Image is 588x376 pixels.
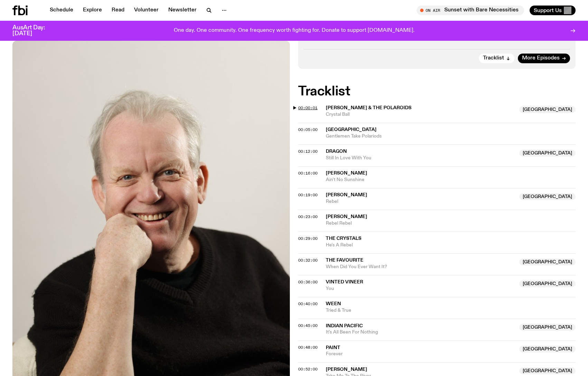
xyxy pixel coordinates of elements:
span: [GEOGRAPHIC_DATA] [519,258,576,265]
span: 00:45:00 [298,323,317,328]
span: [GEOGRAPHIC_DATA] [326,127,377,132]
span: Rebel [326,198,515,205]
span: Support Us [534,7,562,13]
span: He's A Rebel [326,242,576,248]
span: Dragon [326,149,347,154]
button: 00:00:01 [298,106,317,110]
span: 00:52:00 [298,366,317,372]
span: 00:05:00 [298,127,317,132]
span: Indian Pacific [326,323,363,328]
span: Tracklist [483,56,504,61]
button: 00:36:00 [298,280,317,284]
button: 00:32:00 [298,258,317,262]
span: Vinted Vineer [326,280,363,284]
a: Read [107,6,129,15]
button: 00:40:00 [298,302,317,306]
button: Support Us [530,6,576,15]
span: You [326,285,515,292]
span: Still In Love With You [326,155,515,161]
button: 00:16:00 [298,171,317,175]
span: 00:29:00 [298,236,317,241]
span: 00:12:00 [298,149,317,154]
span: It's All Been For Nothing [326,329,515,336]
p: One day. One community. One frequency worth fighting for. Donate to support [DOMAIN_NAME]. [174,28,415,34]
span: 00:32:00 [298,257,317,263]
a: Newsletter [164,6,201,15]
span: Ween [326,301,341,306]
span: [GEOGRAPHIC_DATA] [519,193,576,200]
span: 00:00:01 [298,105,317,111]
span: More Episodes [522,56,560,61]
span: 00:40:00 [298,301,317,307]
button: 00:45:00 [298,324,317,328]
span: The Favourite [326,258,363,263]
h2: Tracklist [298,85,576,98]
span: [PERSON_NAME] [326,214,367,219]
button: On AirSunset with Bare Necessities [417,6,524,15]
span: When Did You Ever Want It? [326,264,515,270]
span: [GEOGRAPHIC_DATA] [519,280,576,287]
a: More Episodes [518,54,570,63]
span: 00:16:00 [298,170,317,176]
a: Explore [79,6,106,15]
span: [PERSON_NAME] & The Polaroids [326,105,411,110]
span: Tried & True [326,307,576,314]
button: 00:12:00 [298,150,317,153]
h3: AusArt Day: [DATE] [12,25,57,37]
span: Ain't No Sunshine [326,177,576,183]
span: 00:19:00 [298,192,317,198]
button: 00:23:00 [298,215,317,219]
button: 00:19:00 [298,193,317,197]
span: Gentlemen Take Polariods [326,133,576,140]
a: Schedule [46,6,77,15]
span: [PERSON_NAME] [326,171,367,176]
button: 00:48:00 [298,346,317,349]
span: 00:36:00 [298,279,317,285]
span: [GEOGRAPHIC_DATA] [519,367,576,374]
span: Paint [326,345,340,350]
span: Rebel Rebel [326,220,576,227]
span: [GEOGRAPHIC_DATA] [519,324,576,331]
span: The Crystals [326,236,361,241]
button: 00:52:00 [298,367,317,371]
a: Volunteer [130,6,163,15]
span: Crystal Ball [326,111,515,118]
span: 00:48:00 [298,345,317,350]
span: [GEOGRAPHIC_DATA] [519,106,576,113]
span: [GEOGRAPHIC_DATA] [519,346,576,352]
span: Forever [326,351,515,357]
span: [PERSON_NAME] [326,367,367,372]
button: 00:29:00 [298,237,317,241]
span: [PERSON_NAME] [326,192,367,197]
button: 00:05:00 [298,128,317,132]
span: 00:23:00 [298,214,317,219]
span: [GEOGRAPHIC_DATA] [519,150,576,157]
button: Tracklist [479,54,514,63]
